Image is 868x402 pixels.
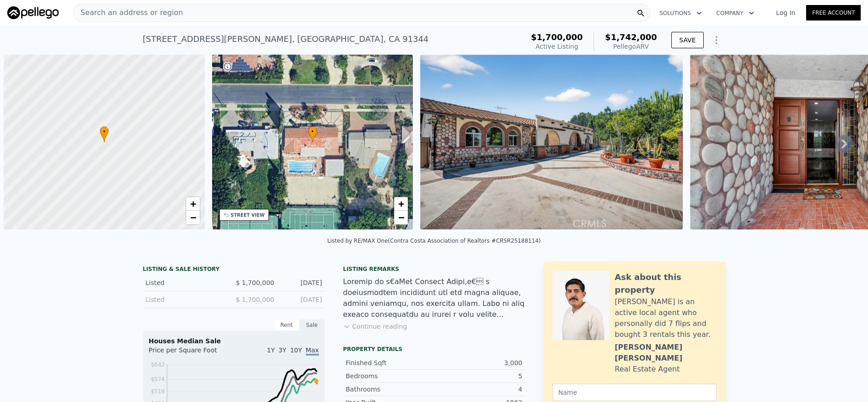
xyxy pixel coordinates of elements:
[652,5,709,21] button: Solutions
[73,7,183,18] span: Search an address or region
[236,296,274,303] span: $ 1,700,000
[615,296,716,340] div: [PERSON_NAME] is an active local agent who personally did 7 flips and bought 3 rentals this year.
[346,385,434,394] div: Bathrooms
[146,295,227,304] div: Listed
[343,322,407,331] button: Continue reading
[343,276,525,320] div: Loremip do s€aMet Consect Adipi,e€ s doeiusmodtem incididunt utl etd magna aliquae, admini venia...
[190,212,196,223] span: −
[308,126,317,142] div: •
[100,126,109,142] div: •
[531,32,583,42] span: $1,700,000
[605,32,657,42] span: $1,742,000
[146,278,227,287] div: Listed
[279,346,286,354] span: 3Y
[151,376,165,382] tspan: $574
[186,211,200,224] a: Zoom out
[343,265,525,273] div: Listing remarks
[149,336,319,346] div: Houses Median Sale
[394,197,408,211] a: Zoom in
[236,279,274,286] span: $ 1,700,000
[434,385,523,394] div: 4
[615,342,716,364] div: [PERSON_NAME] [PERSON_NAME]
[151,361,165,368] tspan: $642
[290,346,302,354] span: 10Y
[282,278,322,287] div: [DATE]
[282,295,322,304] div: [DATE]
[186,197,200,211] a: Zoom in
[605,42,657,51] div: Pellego ARV
[149,346,234,360] div: Price per Square Foot
[615,364,680,375] div: Real Estate Agent
[267,346,274,354] span: 1Y
[100,127,109,136] span: •
[346,371,434,381] div: Bedrooms
[308,127,317,136] span: •
[707,31,726,49] button: Show Options
[7,6,59,19] img: Pellego
[190,198,196,209] span: +
[394,211,408,224] a: Zoom out
[231,212,265,219] div: STREET VIEW
[434,371,523,381] div: 5
[434,358,523,367] div: 3,000
[765,8,806,17] a: Log In
[346,358,434,367] div: Finished Sqft
[143,265,325,275] div: LISTING & SALE HISTORY
[327,238,541,244] div: Listed by RE/MAX One (Contra Costa Association of Realtors #CRSR25188114)
[398,198,404,209] span: +
[143,33,429,46] div: [STREET_ADDRESS][PERSON_NAME] , [GEOGRAPHIC_DATA] , CA 91344
[615,271,716,296] div: Ask about this property
[343,346,525,353] div: Property details
[553,384,716,401] input: Name
[398,212,404,223] span: −
[151,388,165,395] tspan: $519
[420,55,683,229] img: Sale: 167609950 Parcel: 53732649
[709,5,761,21] button: Company
[671,32,703,48] button: SAVE
[274,319,299,331] div: Rent
[535,43,578,50] span: Active Listing
[306,346,319,356] span: Max
[806,5,861,20] a: Free Account
[299,319,325,331] div: Sale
